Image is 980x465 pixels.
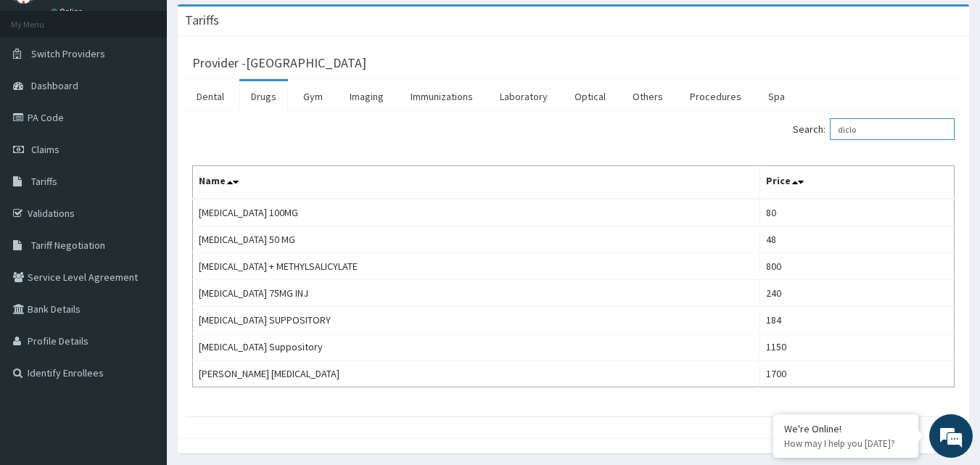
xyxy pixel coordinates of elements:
[193,307,760,334] td: [MEDICAL_DATA] SUPPOSITORY
[830,118,955,140] input: Search:
[185,81,236,112] a: Dental
[51,7,86,17] a: Online
[563,81,617,112] a: Optical
[784,437,907,450] p: How may I help you today?
[793,118,955,140] label: Search:
[759,253,954,280] td: 800
[193,361,760,387] td: [PERSON_NAME] [MEDICAL_DATA]
[185,14,219,27] h3: Tariffs
[238,7,273,42] div: Minimize live chat window
[192,57,366,70] h3: Provider - [GEOGRAPHIC_DATA]
[31,79,78,92] span: Dashboard
[759,226,954,253] td: 48
[759,199,954,226] td: 80
[621,81,675,112] a: Others
[488,81,559,112] a: Laboratory
[7,310,276,361] textarea: Type your message and hit 'Enter'
[759,361,954,387] td: 1700
[759,307,954,334] td: 184
[757,81,796,112] a: Spa
[31,239,105,252] span: Tariff Negotiation
[193,253,760,280] td: [MEDICAL_DATA] + METHYLSALICYLATE
[193,166,760,199] th: Name
[759,280,954,307] td: 240
[678,81,753,112] a: Procedures
[239,81,288,112] a: Drugs
[338,81,395,112] a: Imaging
[27,73,59,109] img: d_794563401_company_1708531726252_794563401
[193,334,760,361] td: [MEDICAL_DATA] Suppository
[31,143,59,156] span: Claims
[75,81,244,100] div: Chat with us now
[784,422,907,435] div: We're Online!
[292,81,334,112] a: Gym
[193,199,760,226] td: [MEDICAL_DATA] 100MG
[759,166,954,199] th: Price
[31,47,105,60] span: Switch Providers
[193,280,760,307] td: [MEDICAL_DATA] 75MG INJ
[84,140,200,287] span: We're online!
[399,81,485,112] a: Immunizations
[759,334,954,361] td: 1150
[193,226,760,253] td: [MEDICAL_DATA] 50 MG
[31,175,57,188] span: Tariffs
